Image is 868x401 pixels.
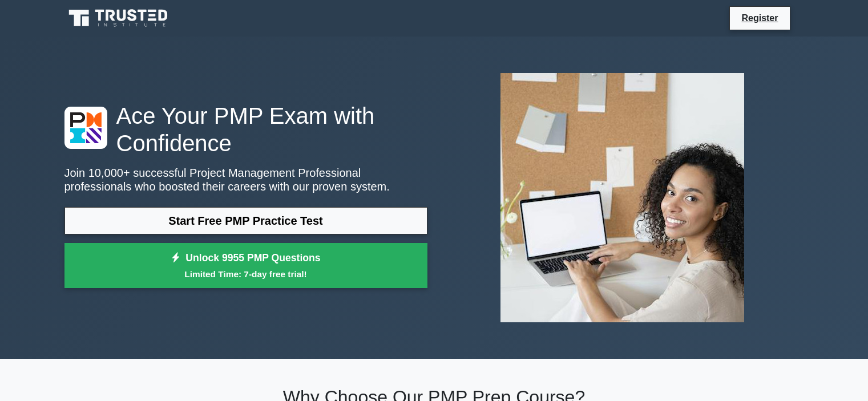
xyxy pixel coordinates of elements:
p: Join 10,000+ successful Project Management Professional professionals who boosted their careers w... [64,166,427,193]
h1: Ace Your PMP Exam with Confidence [64,102,427,157]
a: Unlock 9955 PMP QuestionsLimited Time: 7-day free trial! [64,243,427,289]
a: Start Free PMP Practice Test [64,207,427,234]
small: Limited Time: 7-day free trial! [79,268,413,281]
a: Register [734,11,785,25]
